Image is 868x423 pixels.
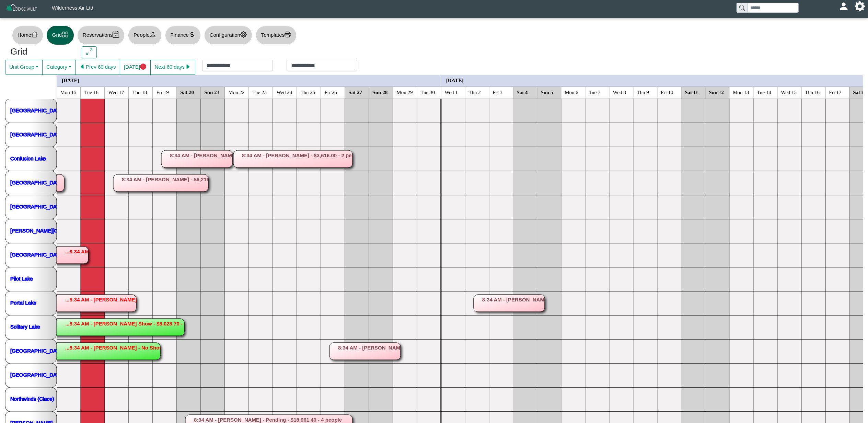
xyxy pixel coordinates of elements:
[47,26,74,45] button: Gridgrid
[113,31,119,38] svg: calendar2 check
[86,48,93,55] svg: arrows angle expand
[42,60,76,75] button: Category
[541,89,553,95] text: Sun 5
[204,26,252,45] button: Configurationgear
[157,89,169,95] text: Fri 19
[757,89,772,95] text: Tue 14
[150,31,156,38] svg: person
[637,89,649,95] text: Thu 9
[181,89,194,95] text: Sat 20
[10,46,71,57] h3: Grid
[10,275,33,281] a: Pilot Lake
[661,89,673,95] text: Fri 10
[733,89,749,95] text: Mon 13
[79,64,86,70] svg: caret left fill
[685,89,698,95] text: Sat 11
[132,89,147,95] text: Thu 18
[301,89,315,95] text: Thu 25
[150,60,195,75] button: Next 60 dayscaret right fill
[5,60,43,75] button: Unit Group
[108,89,124,95] text: Wed 17
[277,89,292,95] text: Wed 24
[205,89,220,95] text: Sun 21
[10,396,54,401] a: Northwinds (Clace)
[285,31,291,38] svg: printer
[613,89,626,95] text: Wed 8
[10,371,64,377] a: [GEOGRAPHIC_DATA]
[446,77,464,83] text: [DATE]
[853,89,867,95] text: Sat 18
[10,107,64,113] a: [GEOGRAPHIC_DATA]
[10,251,64,257] a: [GEOGRAPHIC_DATA]
[229,89,245,95] text: Mon 22
[565,89,579,95] text: Mon 6
[10,323,40,329] a: Solitary Lake
[12,26,43,45] button: Homehouse
[517,89,528,95] text: Sat 4
[709,89,724,95] text: Sun 12
[253,89,267,95] text: Tue 23
[10,203,64,209] a: [GEOGRAPHIC_DATA]
[62,77,79,83] text: [DATE]
[469,89,481,95] text: Thu 2
[493,89,503,95] text: Fri 3
[857,4,863,9] svg: gear fill
[805,89,820,95] text: Thu 16
[75,60,120,75] button: caret left fillPrev 60 days
[421,89,435,95] text: Tue 30
[256,26,297,45] button: Templatesprinter
[10,299,36,305] a: Portal Lake
[202,60,273,71] input: Check in
[10,131,64,137] a: [GEOGRAPHIC_DATA]
[10,347,64,353] a: [GEOGRAPHIC_DATA]
[781,89,797,95] text: Wed 15
[120,60,151,75] button: [DATE]circle fill
[5,3,38,15] img: Z
[445,89,458,95] text: Wed 1
[185,64,191,70] svg: caret right fill
[287,60,357,71] input: Check out
[10,155,46,161] a: Confusion Lake
[349,89,362,95] text: Sat 27
[165,26,201,45] button: Financecurrency dollar
[62,31,68,38] svg: grid
[589,89,601,95] text: Tue 7
[128,26,161,45] button: Peopleperson
[397,89,413,95] text: Mon 29
[325,89,337,95] text: Fri 26
[829,89,842,95] text: Fri 17
[82,46,96,59] button: arrows angle expand
[10,227,106,233] a: [PERSON_NAME][GEOGRAPHIC_DATA]
[84,89,99,95] text: Tue 16
[240,31,247,38] svg: gear
[373,89,388,95] text: Sun 28
[31,31,38,38] svg: house
[739,5,745,10] svg: search
[60,89,77,95] text: Mon 15
[841,4,846,9] svg: person fill
[140,64,147,70] svg: circle fill
[189,31,195,38] svg: currency dollar
[10,179,64,185] a: [GEOGRAPHIC_DATA]
[77,26,125,45] button: Reservationscalendar2 check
